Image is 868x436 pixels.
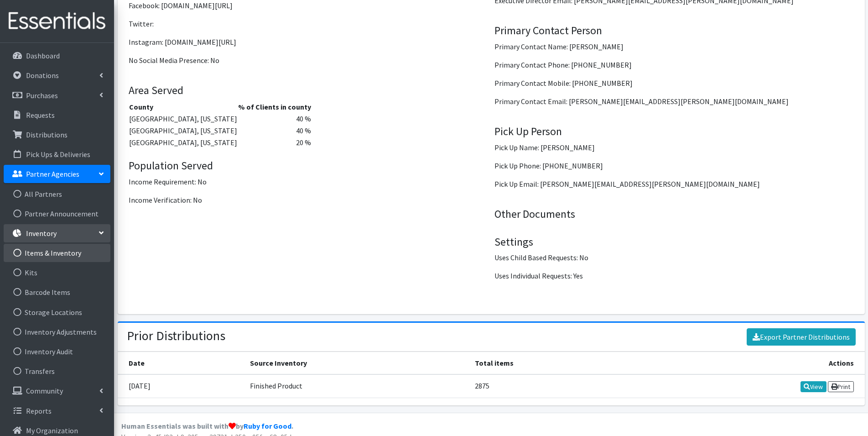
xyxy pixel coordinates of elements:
h2: Prior Distributions [127,328,225,344]
p: Instagram: [DOMAIN_NAME][URL] [129,37,488,47]
a: Items & Inventory [4,244,110,262]
p: Pick Up Phone: [PHONE_NUMBER] [494,160,853,171]
td: [GEOGRAPHIC_DATA], [US_STATE] [129,113,238,125]
a: Dashboard [4,47,110,65]
a: Pick Ups & Deliveries [4,145,110,163]
a: Transfers [4,362,110,380]
h4: Area Served [129,84,488,97]
a: Purchases [4,86,110,105]
p: Income Verification: No [129,194,488,205]
p: Distributions [26,130,68,139]
p: Partner Agencies [26,169,79,179]
a: Partner Announcement [4,205,110,223]
p: Uses Individual Requests: Yes [494,270,853,281]
p: Inventory [26,229,57,238]
a: Print [828,381,854,392]
a: View [800,381,826,392]
a: Barcode Items [4,283,110,301]
p: Income Requirement: No [129,176,488,187]
a: Community [4,382,110,400]
img: HumanEssentials [4,6,110,37]
p: Pick Up Name: [PERSON_NAME] [494,142,853,153]
a: Donations [4,66,110,84]
a: All Partners [4,185,110,203]
th: Date [118,352,244,375]
p: Pick Up Email: [PERSON_NAME][EMAIL_ADDRESS][PERSON_NAME][DOMAIN_NAME] [494,179,853,189]
strong: Human Essentials was built with by . [121,421,293,431]
a: Inventory Adjustments [4,323,110,341]
a: Ruby for Good [244,421,291,431]
p: My Organization [26,426,78,435]
h4: Population Served [129,159,488,173]
th: Source Inventory [244,352,469,375]
td: [GEOGRAPHIC_DATA], [US_STATE] [129,137,238,148]
th: % of Clients in county [238,101,312,113]
h4: Other Documents [494,208,853,221]
a: Partner Agencies [4,165,110,183]
td: Finished Product [244,374,469,398]
a: Export Partner Distributions [747,328,856,346]
th: County [129,101,238,113]
td: [GEOGRAPHIC_DATA], [US_STATE] [129,125,238,137]
a: Kits [4,263,110,282]
a: Distributions [4,126,110,144]
p: Purchases [26,91,58,100]
td: 40 % [238,125,312,137]
a: Reports [4,402,110,420]
a: Inventory Audit [4,342,110,361]
td: 40 % [238,113,312,125]
p: Primary Contact Name: [PERSON_NAME] [494,41,853,52]
h4: Settings [494,236,853,249]
p: Dashboard [26,51,60,60]
h4: Primary Contact Person [494,24,853,37]
p: Community [26,386,63,395]
p: Uses Child Based Requests: No [494,252,853,263]
p: Primary Contact Mobile: [PHONE_NUMBER] [494,78,853,89]
a: Storage Locations [4,303,110,321]
th: Actions [634,352,864,375]
p: Requests [26,110,55,120]
p: Primary Contact Phone: [PHONE_NUMBER] [494,59,853,70]
p: Pick Ups & Deliveries [26,150,90,159]
td: [DATE] [118,374,244,398]
p: Reports [26,406,52,415]
p: Twitter: [129,18,488,29]
th: Total items [469,352,634,375]
a: Inventory [4,224,110,242]
td: 2875 [469,374,634,398]
h4: Pick Up Person [494,125,853,138]
p: Donations [26,71,59,80]
a: Requests [4,106,110,124]
td: 20 % [238,137,312,148]
p: No Social Media Presence: No [129,55,488,66]
p: Primary Contact Email: [PERSON_NAME][EMAIL_ADDRESS][PERSON_NAME][DOMAIN_NAME] [494,96,853,107]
